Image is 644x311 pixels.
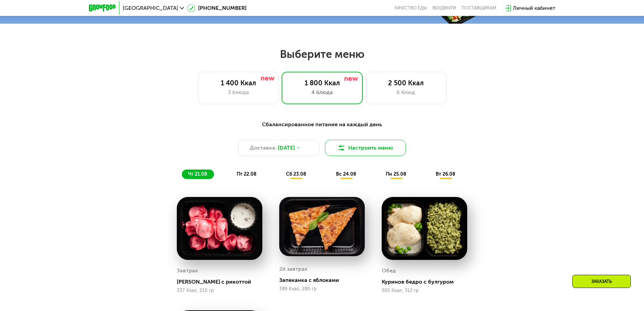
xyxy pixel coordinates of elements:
div: 3 блюда [205,88,272,96]
span: вт 26.08 [436,171,455,177]
div: 505 Ккал, 312 гр [382,288,467,293]
div: 1 400 Ккал [205,79,272,87]
span: [GEOGRAPHIC_DATA] [123,5,178,11]
div: Запеканка с яблоками [279,277,370,284]
div: Обед [382,266,396,276]
div: Личный кабинет [513,4,555,12]
button: Настроить меню [325,140,406,156]
span: чт 21.08 [188,171,207,177]
span: пт 22.08 [237,171,257,177]
span: Доставка: [250,144,277,152]
div: [PERSON_NAME] с рикоттой [177,279,268,285]
div: 2й завтрак [279,264,308,274]
a: [PHONE_NUMBER] [187,4,246,12]
div: Сбалансированное питание на каждый день [122,120,522,129]
div: 2 500 Ккал [373,79,439,87]
a: Качество еды [395,5,427,11]
div: 1 800 Ккал [289,79,356,87]
div: 4 блюда [289,88,356,96]
div: Завтрак [177,266,198,276]
div: 337 Ккал, 210 гр [177,288,262,293]
span: вс 24.08 [336,171,356,177]
div: Куриное бедро с булгуром [382,279,473,285]
span: [DATE] [278,144,295,152]
a: Вендинги [432,5,456,11]
span: сб 23.08 [286,171,306,177]
div: Заказать [572,275,631,288]
div: поставщикам [461,5,496,11]
span: пн 25.08 [386,171,406,177]
div: 389 Ккал, 280 гр [279,286,365,292]
div: 6 блюд [373,88,439,96]
h2: Выберите меню [22,47,622,61]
